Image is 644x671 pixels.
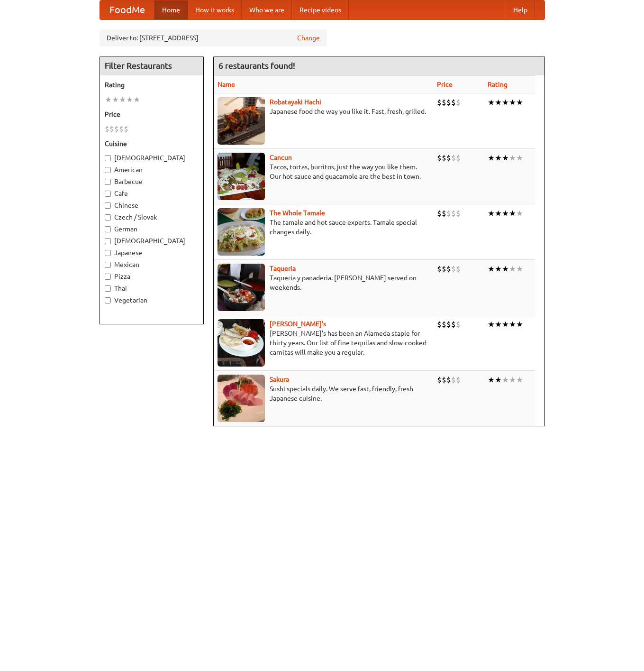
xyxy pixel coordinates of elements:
[442,153,446,163] li: $
[488,208,495,219] li: ★
[218,107,429,116] p: Japanese food the way you like it. Fast, fresh, grilled.
[105,155,111,161] input: [DEMOGRAPHIC_DATA]
[105,297,111,303] input: Vegetarian
[442,208,446,219] li: $
[105,236,199,246] label: [DEMOGRAPHIC_DATA]
[105,262,111,268] input: Mexican
[270,265,296,272] a: Taqueria
[105,284,199,293] label: Thai
[105,94,112,105] li: ★
[126,94,133,105] li: ★
[516,208,523,219] li: ★
[105,285,111,292] input: Thai
[437,97,442,108] li: $
[488,264,495,274] li: ★
[270,209,325,217] a: The Whole Tamale
[442,319,446,330] li: $
[495,264,502,274] li: ★
[109,124,114,134] li: $
[270,154,292,161] a: Cancun
[218,329,429,357] p: [PERSON_NAME]'s has been an Alameda staple for thirty years. Our list of fine tequilas and slow-c...
[516,319,523,330] li: ★
[105,165,199,175] label: American
[105,177,199,186] label: Barbecue
[488,81,508,88] a: Rating
[100,29,327,46] div: Deliver to: [STREET_ADDRESS]
[270,98,321,106] b: Robatayaki Hachi
[218,264,265,311] img: taqueria.jpg
[105,167,111,173] input: American
[105,272,199,281] label: Pizza
[218,273,429,292] p: Taqueria y panaderia. [PERSON_NAME] served on weekends.
[105,124,109,134] li: $
[100,56,203,75] h4: Filter Restaurants
[495,208,502,219] li: ★
[270,320,326,328] a: [PERSON_NAME]'s
[437,153,442,163] li: $
[437,208,442,219] li: $
[105,191,111,197] input: Cafe
[105,214,111,221] input: Czech / Slovak
[105,295,199,305] label: Vegetarian
[502,153,509,163] li: ★
[456,264,461,274] li: $
[456,153,461,163] li: $
[437,264,442,274] li: $
[456,208,461,219] li: $
[100,0,154,19] a: FoodMe
[488,97,495,108] li: ★
[451,319,456,330] li: $
[509,264,516,274] li: ★
[119,124,124,134] li: $
[509,319,516,330] li: ★
[442,97,446,108] li: $
[451,375,456,385] li: $
[442,375,446,385] li: $
[105,250,111,256] input: Japanese
[495,97,502,108] li: ★
[218,375,265,422] img: sakura.jpg
[488,319,495,330] li: ★
[105,202,111,209] input: Chinese
[502,264,509,274] li: ★
[516,97,523,108] li: ★
[105,224,199,234] label: German
[502,208,509,219] li: ★
[495,319,502,330] li: ★
[437,319,442,330] li: $
[488,153,495,163] li: ★
[488,375,495,385] li: ★
[297,33,320,43] a: Change
[270,376,289,383] b: Sakura
[502,375,509,385] li: ★
[112,94,119,105] li: ★
[218,218,429,237] p: The tamale and hot sauce experts. Tamale special changes daily.
[218,81,235,88] a: Name
[506,0,535,19] a: Help
[437,81,453,88] a: Price
[133,94,140,105] li: ★
[451,264,456,274] li: $
[119,94,126,105] li: ★
[105,238,111,244] input: [DEMOGRAPHIC_DATA]
[495,153,502,163] li: ★
[105,260,199,269] label: Mexican
[105,179,111,185] input: Barbecue
[105,110,199,119] h5: Price
[495,375,502,385] li: ★
[509,153,516,163] li: ★
[188,0,242,19] a: How it works
[446,319,451,330] li: $
[105,139,199,148] h5: Cuisine
[456,319,461,330] li: $
[292,0,349,19] a: Recipe videos
[437,375,442,385] li: $
[451,97,456,108] li: $
[451,153,456,163] li: $
[124,124,128,134] li: $
[242,0,292,19] a: Who we are
[218,384,429,403] p: Sushi specials daily. We serve fast, friendly, fresh Japanese cuisine.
